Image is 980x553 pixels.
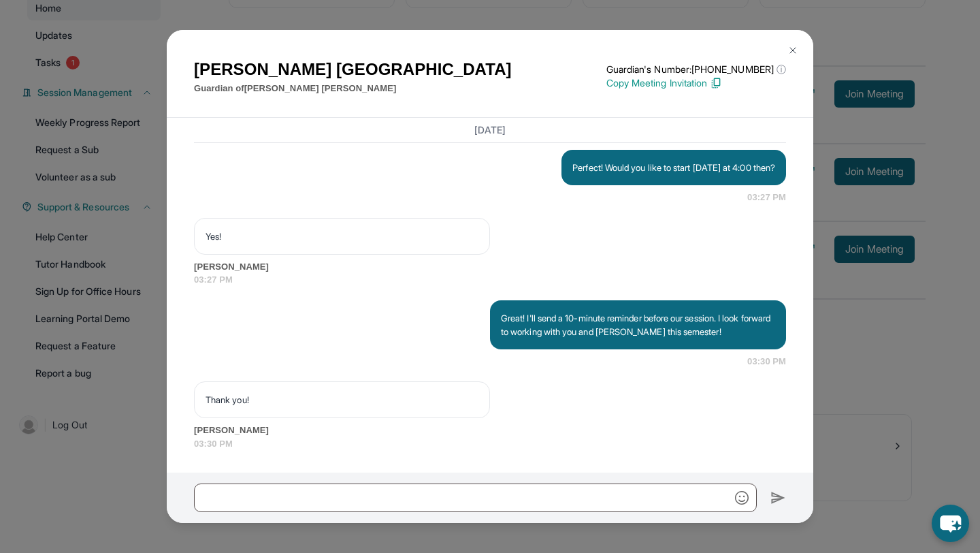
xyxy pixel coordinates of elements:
span: ⓘ [777,63,786,76]
p: Guardian of [PERSON_NAME] [PERSON_NAME] [194,82,512,95]
h3: [DATE] [194,123,786,137]
span: 03:30 PM [194,437,786,451]
p: Guardian's Number: [PHONE_NUMBER] [606,63,786,76]
span: 03:27 PM [194,273,786,287]
p: Copy Meeting Invitation [606,76,786,90]
h1: [PERSON_NAME] [GEOGRAPHIC_DATA] [194,57,512,82]
img: Emoji [735,491,749,505]
img: Close Icon [787,45,798,56]
span: 03:27 PM [747,191,786,204]
p: Great! I'll send a 10-minute reminder before our session. I look forward to working with you and ... [501,311,775,338]
p: Perfect! Would you like to start [DATE] at 4:00 then? [572,161,775,174]
span: [PERSON_NAME] [194,424,786,437]
img: Copy Icon [710,77,722,89]
p: Thank you! [206,393,478,407]
span: 03:30 PM [747,355,786,368]
span: [PERSON_NAME] [194,260,786,274]
button: chat-button [932,505,969,542]
img: Send icon [770,490,786,506]
p: Yes! [206,230,478,243]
